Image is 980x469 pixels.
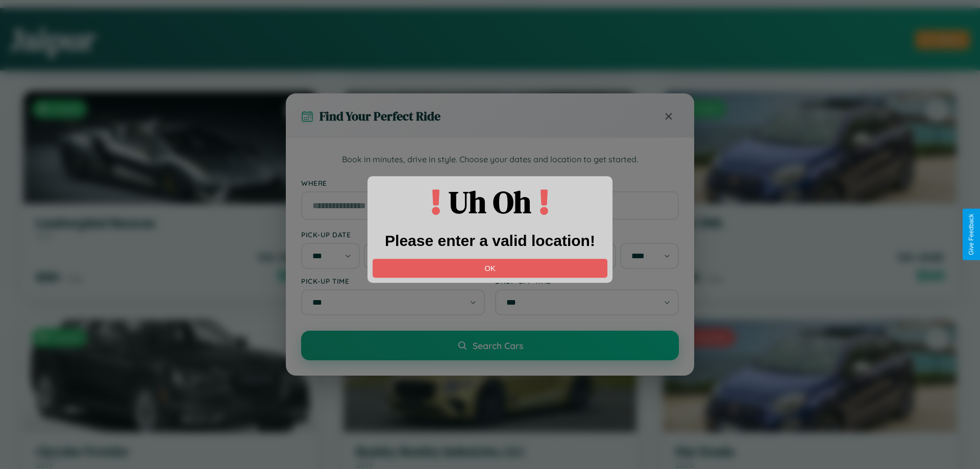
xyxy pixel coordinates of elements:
[301,277,485,285] label: Pick-up Time
[495,277,679,285] label: Drop-off Time
[301,230,485,239] label: Pick-up Date
[495,230,679,239] label: Drop-off Date
[320,108,440,125] h3: Find Your Perfect Ride
[301,153,679,166] p: Book in minutes, drive in style. Choose your dates and location to get started.
[473,340,523,351] span: Search Cars
[301,179,679,187] label: Where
